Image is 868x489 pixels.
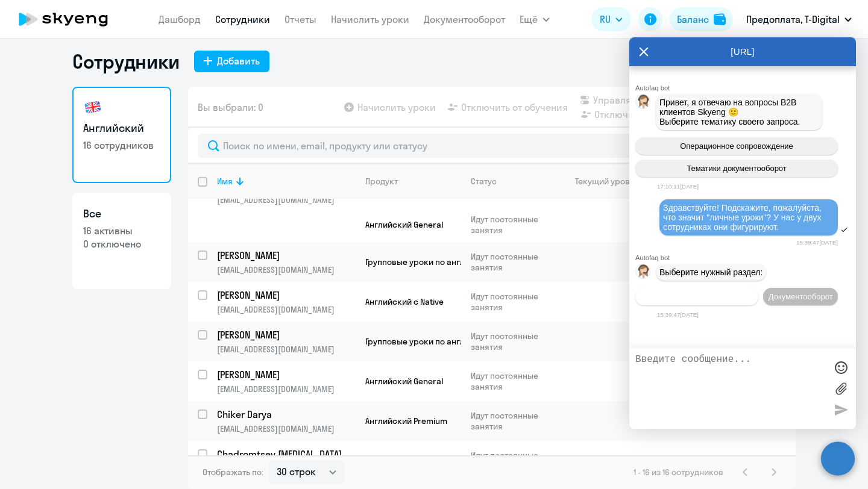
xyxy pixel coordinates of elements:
div: Текущий уровень [575,176,644,187]
button: Операционное сопровождение [635,137,838,155]
a: Английский16 сотрудников [72,87,171,183]
span: Тематики документооборот [687,164,787,173]
div: Статус [471,176,497,187]
a: Chadromtsev [MEDICAL_DATA] [217,447,355,461]
span: Английский General [365,219,443,230]
span: Английский Premium [365,416,447,426]
h1: Сотрудники [72,49,180,73]
p: Идут постоянные занятия [471,410,553,432]
button: Предоплата, T-Digital [740,5,858,34]
a: Все16 активны0 отключено [72,193,171,289]
p: Идут постоянные занятия [471,214,553,235]
button: Балансbalance [670,7,733,31]
h3: Английский [83,120,160,136]
input: Поиск по имени, email, продукту или статусу [198,134,786,158]
p: Chadromtsev [MEDICAL_DATA] [217,447,353,461]
button: Добавить [194,51,269,72]
div: Добавить [217,54,260,68]
div: Имя [217,176,355,187]
button: RU [591,7,631,31]
p: Идут постоянные занятия [471,251,553,273]
h3: Все [83,206,160,222]
span: Вы выбрали: 0 [198,100,263,114]
p: [PERSON_NAME] [217,328,353,341]
p: [EMAIL_ADDRESS][DOMAIN_NAME] [217,264,355,275]
span: Групповые уроки по английскому языку для взрослых [365,336,582,347]
p: [PERSON_NAME] [217,368,353,381]
span: Операционное сопровождение [680,142,793,151]
p: Идут постоянные занятия [471,331,553,352]
span: Документооборот [769,292,833,301]
p: [EMAIL_ADDRESS][DOMAIN_NAME] [217,344,355,355]
p: [PERSON_NAME] [217,249,353,262]
p: [PERSON_NAME] [217,288,353,302]
img: english [83,98,102,117]
a: Отчеты [285,13,316,25]
p: 16 активны [83,224,160,237]
p: [EMAIL_ADDRESS][DOMAIN_NAME] [217,384,355,394]
div: Баланс [677,12,709,26]
span: Английский General [365,376,443,387]
a: Начислить уроки [331,13,409,25]
img: balance [714,13,726,25]
span: Операционное сопровождение [640,292,753,301]
span: Ещё [520,12,538,26]
span: Отображать по: [203,467,263,478]
span: Привет, я отвечаю на вопросы B2B клиентов Skyeng 🙂 Выберите тематику своего запроса. [659,98,800,126]
div: Текущий уровень [564,176,665,187]
div: Autofaq bot [635,84,856,92]
p: Идут постоянные занятия [471,450,553,472]
p: [EMAIL_ADDRESS][DOMAIN_NAME] [217,195,355,205]
button: Тематики документооборот [635,160,838,177]
span: Английский с Native [365,296,444,307]
img: bot avatar [636,264,651,282]
a: Документооборот [424,13,505,25]
time: 17:10:11[DATE] [657,183,699,190]
p: [EMAIL_ADDRESS][DOMAIN_NAME] [217,304,355,315]
div: Имя [217,176,233,187]
span: Выберите нужный раздел: [659,267,763,277]
p: 16 сотрудников [83,139,160,152]
p: Идут постоянные занятия [471,370,553,392]
time: 15:39:47[DATE] [796,239,838,246]
button: Документооборот [763,288,838,305]
a: [PERSON_NAME] [217,368,355,381]
span: RU [600,12,611,26]
td: 9 [718,441,762,481]
td: 0 [666,441,718,481]
img: bot avatar [636,95,651,112]
a: Chiker Darya [217,408,355,421]
label: Лимит 10 файлов [832,379,850,397]
span: Здравствуйте! Подскажите, пожалуйста, что значит "личные уроки"? У нас у двух сотрудниках они фиг... [663,203,824,232]
p: Идут постоянные занятия [471,291,553,313]
button: Ещё [520,7,550,31]
a: Дашборд [159,13,201,25]
p: Предоплата, T-Digital [746,12,840,26]
a: Сотрудники [215,13,270,25]
p: 0 отключено [83,237,160,251]
span: Групповые уроки по английскому языку для взрослых [365,257,582,267]
button: Операционное сопровождение [635,288,758,305]
a: [PERSON_NAME] [217,328,355,341]
p: Chiker Darya [217,408,353,421]
span: 1 - 16 из 16 сотрудников [634,467,723,478]
a: [PERSON_NAME] [217,288,355,302]
div: Autofaq bot [635,254,856,261]
a: [PERSON_NAME] [217,249,355,262]
p: [EMAIL_ADDRESS][DOMAIN_NAME] [217,423,355,434]
time: 15:39:47[DATE] [657,311,699,318]
div: Продукт [365,176,398,187]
